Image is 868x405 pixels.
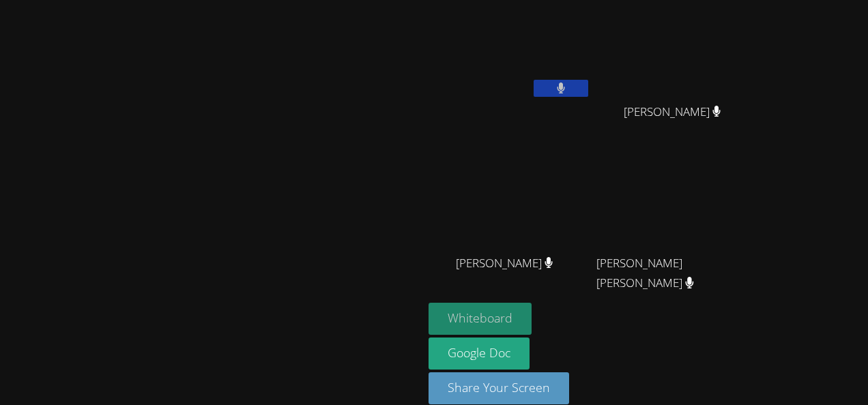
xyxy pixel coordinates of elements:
span: [PERSON_NAME] [456,254,553,273]
button: Share Your Screen [429,372,569,404]
span: [PERSON_NAME] [PERSON_NAME] [596,254,748,293]
span: [PERSON_NAME] [624,102,721,122]
a: Google Doc [429,337,530,370]
button: Whiteboard [429,303,532,335]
